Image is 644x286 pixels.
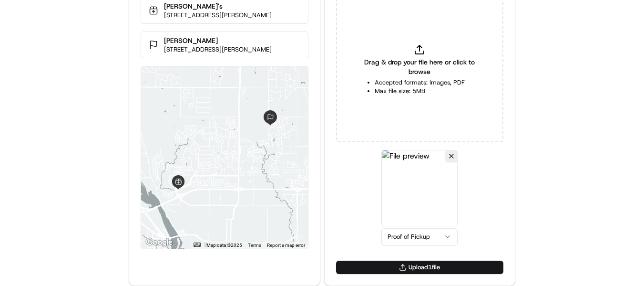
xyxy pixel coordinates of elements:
button: Keyboard shortcuts [194,243,200,247]
p: [PERSON_NAME]'s [164,1,272,11]
p: [STREET_ADDRESS][PERSON_NAME] [164,45,272,54]
li: Max file size: 5MB [375,87,465,95]
img: Google [143,236,175,249]
p: [PERSON_NAME] [164,36,272,45]
p: [STREET_ADDRESS][PERSON_NAME] [164,11,272,20]
span: Map data ©2025 [206,243,242,248]
a: Report a map error [267,243,305,248]
a: Terms (opens in new tab) [248,243,261,248]
img: File preview [381,150,458,226]
li: Accepted formats: Images, PDF [375,78,465,87]
button: Upload1file [336,261,503,274]
span: Drag & drop your file here or click to browse [360,57,480,76]
a: Open this area in Google Maps (opens a new window) [143,236,175,249]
